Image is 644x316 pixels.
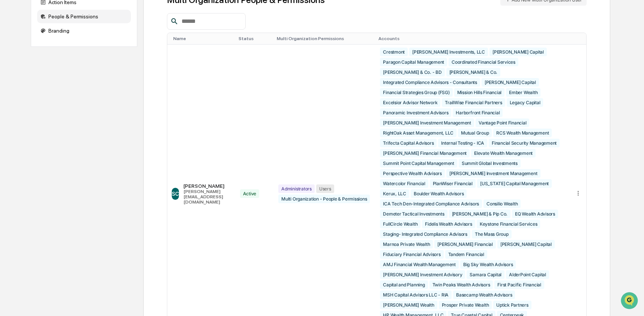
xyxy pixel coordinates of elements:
[430,179,476,188] div: PlanWiser Financial
[453,108,503,117] div: Harborfront Financial
[380,199,482,208] div: ICA Tech Den-Integrated Compliance Advisors
[278,195,370,203] div: Multi Organization - People & Permissions
[8,16,137,28] p: How can we help?
[459,159,521,168] div: Summit Global Investments
[439,301,492,309] div: Prosper Private Wealth
[239,36,271,41] div: Toggle SortBy
[489,48,547,56] div: [PERSON_NAME] Capital
[446,68,500,76] div: [PERSON_NAME] & Co.
[453,291,515,299] div: Basecamp Wealth Advisors
[5,91,51,105] a: 🖐️Preclearance
[380,118,474,127] div: [PERSON_NAME] Investment Management
[380,169,445,178] div: Perspective Wealth Advisors
[8,109,14,115] div: 🔎
[380,301,437,309] div: [PERSON_NAME] Wealth
[493,129,552,137] div: RCS Wealth Management
[380,260,459,269] div: AMJ Financial Wealth Management
[26,65,95,71] div: We're available if you need us!
[380,68,444,76] div: [PERSON_NAME] & Co. - BD
[380,88,452,97] div: Financial Strategies Group (FSG)
[380,210,447,218] div: Demeter Tactical Investments
[278,184,315,193] div: Administrators
[438,139,487,147] div: Internal Testing - ICA
[15,109,47,116] span: Data Lookup
[494,280,544,289] div: First Pacific Financial
[172,190,179,197] span: SC
[380,159,457,168] div: Summit Point Capital Management
[380,108,451,117] div: Panoramic Investment Advisors
[471,149,536,157] div: Elevate Wealth Management
[380,129,456,137] div: RightOak Asset Management, LLC
[380,48,408,56] div: Crestmont
[37,10,131,23] div: People & Permissions
[380,240,433,249] div: Marnoa Private Wealth
[5,106,50,119] a: 🔎Data Lookup
[378,36,567,41] div: Toggle SortBy
[240,189,260,198] div: Active
[173,36,233,41] div: Toggle SortBy
[449,210,510,218] div: [PERSON_NAME] & Pip Co.
[477,220,540,228] div: Keystone Financial Services
[380,250,443,259] div: Fiduciary Financial Advisors
[411,189,467,198] div: Boulder Wealth Advisors
[460,260,516,269] div: Big Sky Wealth Advisors
[489,139,560,147] div: Financial Security Management
[8,95,14,101] div: 🖐️
[458,129,492,137] div: Mutual Group
[483,199,521,208] div: Consilio Wealth
[380,230,470,238] div: Staging- Integrated Compliance Advisors
[422,220,475,228] div: Fidelis Wealth Advisors
[380,139,437,147] div: Trifecta Capital Advisors
[316,184,334,193] div: Users
[445,250,487,259] div: Tandem Financial
[482,78,539,87] div: [PERSON_NAME] Capital
[26,57,123,65] div: Start new chat
[62,94,93,102] span: Attestations
[507,98,543,107] div: Legacy Capital
[37,24,131,37] div: Branding
[380,78,480,87] div: Integrated Compliance Advisors - Consultants
[454,88,504,97] div: Mission Hills Financial
[477,179,552,188] div: [US_STATE] Capital Management
[380,220,420,228] div: FullCircle Wealth
[183,189,231,205] div: [PERSON_NAME][EMAIL_ADDRESS][DOMAIN_NAME]
[434,240,495,249] div: [PERSON_NAME] Financial
[380,270,465,279] div: [PERSON_NAME] Investment Advisory
[380,291,452,299] div: MSH Capital Advisors LLC - RIA
[472,230,512,238] div: The Mass Group
[476,118,529,127] div: Vantage Point Financial
[449,58,518,66] div: Coordinated Financial Services
[15,94,48,102] span: Preclearance
[620,291,640,312] iframe: Open customer support
[51,91,96,105] a: 🗄️Attestations
[8,57,21,71] img: 1746055101610-c473b297-6a78-478c-a979-82029cc54cd1
[380,179,428,188] div: Watercolor Financial
[467,270,504,279] div: Samara Capital
[183,183,231,189] div: [PERSON_NAME]
[380,149,470,157] div: [PERSON_NAME] Financial Management
[497,240,555,249] div: [PERSON_NAME] Capital
[446,169,540,178] div: [PERSON_NAME] Investment Management
[53,127,91,133] a: Powered byPylon
[429,280,493,289] div: Twin Peaks Wealth Advisors
[380,98,440,107] div: Excelsior Advisor Network
[380,58,447,66] div: Paragon Capital Management
[128,60,137,69] button: Start new chat
[506,88,540,97] div: Ember Wealth
[409,48,488,56] div: [PERSON_NAME] Investments, LLC
[54,95,60,101] div: 🗄️
[512,210,558,218] div: EQ Wealth Advisors
[493,301,531,309] div: Uptick Partners
[75,127,91,133] span: Pylon
[380,189,409,198] div: Kerux, LLC
[442,98,505,107] div: TrailWise Financial Partners
[506,270,549,279] div: AlderPoint Capital
[277,36,372,41] div: Toggle SortBy
[576,36,583,41] div: Toggle SortBy
[380,280,428,289] div: Capital and Planning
